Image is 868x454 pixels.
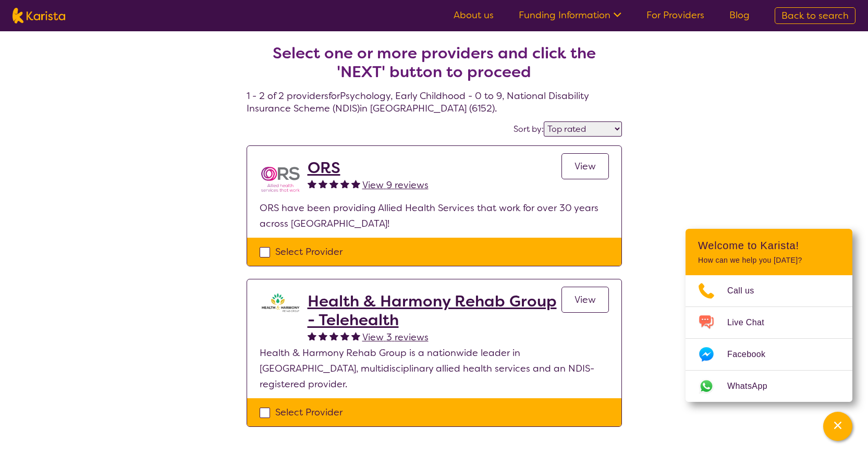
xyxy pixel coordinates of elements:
h4: 1 - 2 of 2 providers for Psychology , Early Childhood - 0 to 9 , National Disability Insurance Sc... [247,19,622,115]
a: View [561,153,609,179]
a: Back to search [775,7,855,24]
img: fullstar [308,332,316,340]
img: fullstar [319,179,327,188]
a: Funding Information [519,9,621,21]
img: fullstar [329,332,338,340]
span: Live Chat [727,315,777,330]
img: fullstar [308,179,316,188]
h2: Select one or more providers and click the 'NEXT' button to proceed [259,44,609,81]
img: fullstar [351,179,360,188]
img: fullstar [351,332,360,340]
p: Health & Harmony Rehab Group is a nationwide leader in [GEOGRAPHIC_DATA], multidisciplinary allie... [260,345,609,392]
img: fullstar [329,179,338,188]
a: About us [454,9,494,21]
img: fullstar [340,332,349,340]
span: Back to search [781,9,849,22]
a: View 9 reviews [362,177,429,193]
span: WhatsApp [727,378,780,394]
h2: Welcome to Karista! [698,239,840,252]
a: Blog [729,9,750,21]
p: How can we help you [DATE]? [698,256,840,265]
p: ORS have been providing Allied Health Services that work for over 30 years across [GEOGRAPHIC_DATA]! [260,200,609,231]
a: View 3 reviews [362,329,429,345]
ul: Choose channel [686,275,852,402]
a: ORS [308,158,429,177]
a: View [561,287,609,313]
span: View 9 reviews [362,179,429,191]
span: View [574,160,596,173]
div: Channel Menu [686,229,852,402]
img: ztak9tblhgtrn1fit8ap.png [260,292,301,313]
img: nspbnteb0roocrxnmwip.png [260,158,301,200]
span: Call us [727,283,767,299]
a: Health & Harmony Rehab Group - Telehealth [308,292,561,329]
a: For Providers [646,9,704,21]
a: Web link opens in a new tab. [686,371,852,402]
img: Karista logo [13,8,65,23]
label: Sort by: [514,124,544,134]
span: View [574,293,596,306]
img: fullstar [319,332,327,340]
span: View 3 reviews [362,331,429,343]
span: Facebook [727,347,778,362]
button: Channel Menu [823,412,852,441]
img: fullstar [340,179,349,188]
